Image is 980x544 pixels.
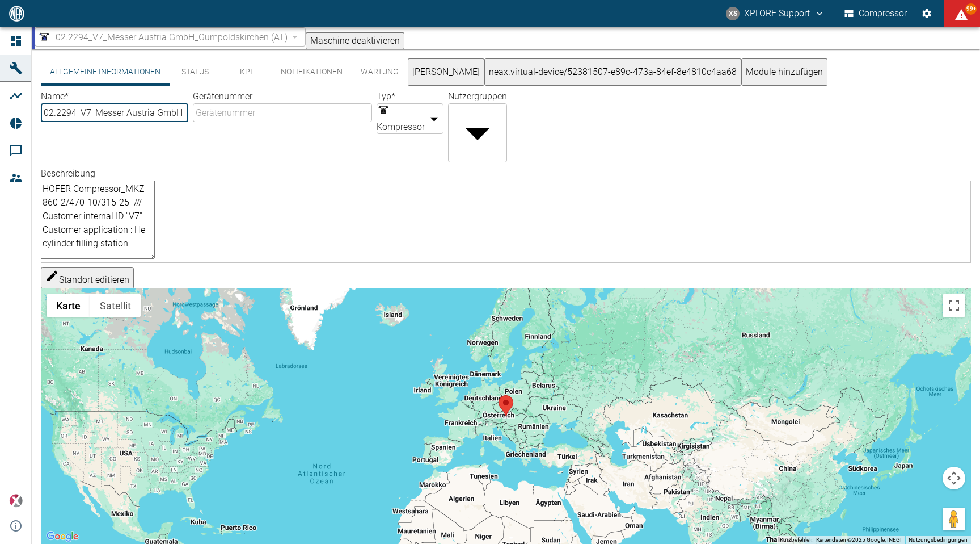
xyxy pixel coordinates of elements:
button: compressors@neaxplore.com [724,3,826,24]
button: Compressor [842,3,910,24]
button: Module hinzufügen [741,58,827,86]
img: Xplore Logo [9,494,23,508]
span: 02.2294_V7_Messer Austria GmbH_Gumpoldskirchen (AT) [56,31,288,44]
button: Status [170,58,221,86]
label: Nutzergruppen [448,91,507,102]
button: Einstellungen [916,3,937,24]
label: Name * [41,91,69,102]
a: 02.2294_V7_Messer Austria GmbH_Gumpoldskirchen (AT) [37,30,288,44]
img: logo [8,6,26,21]
label: Typ * [377,91,395,102]
button: Wartung [352,58,408,86]
button: [PERSON_NAME] [408,58,484,86]
input: Name [41,103,188,122]
button: Maschine deaktivieren [306,32,404,49]
button: Standort editieren [41,267,134,288]
textarea: HOFER Compressor_MKZ 860-2/470-10/315-25 /// Customer internal ID ''V7'' Customer application : H... [41,181,155,259]
button: KPI [221,58,272,86]
input: Gerätenummer [193,103,372,122]
button: neax.virtual-device/52381507-e89c-473a-84ef-8e4810c4aa68 [484,58,741,86]
label: Gerätenummer [193,91,252,102]
label: Beschreibung [41,168,95,179]
span: Kompressor [377,120,425,134]
span: 99+ [965,3,977,15]
button: Allgemeine Informationen [41,58,170,86]
div: XS [726,7,740,20]
button: Notifikationen [272,58,352,86]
